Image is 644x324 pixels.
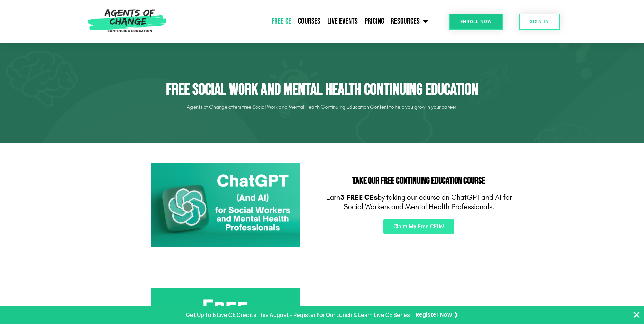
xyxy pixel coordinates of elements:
[186,310,410,320] p: Get Up To 6 Live CE Credits This August - Register For Our Lunch & Learn Live CE Series
[324,13,361,30] a: Live Events
[326,193,512,212] p: Earn by taking our course on ChatGPT and AI for Social Workers and Mental Health Professionals.
[326,176,512,186] h2: Take Our FREE Continuing Education Course
[295,13,324,30] a: Courses
[170,13,431,30] nav: Menu
[393,224,444,229] span: Claim My Free CEUs!
[416,310,458,320] a: Register Now ❯
[340,193,378,202] b: 3 FREE CEs
[530,19,549,24] span: SIGN IN
[519,14,560,30] a: SIGN IN
[632,311,641,319] button: Close Banner
[460,19,492,24] span: Enroll Now
[449,14,503,30] a: Enroll Now
[383,219,454,234] a: Claim My Free CEUs!
[132,80,512,100] h1: Free Social Work and Mental Health Continuing Education
[132,102,512,112] p: Agents of Change offers free Social Work and Mental Health Continuing Education Content to help y...
[361,13,387,30] a: Pricing
[268,13,295,30] a: Free CE
[387,13,431,30] a: Resources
